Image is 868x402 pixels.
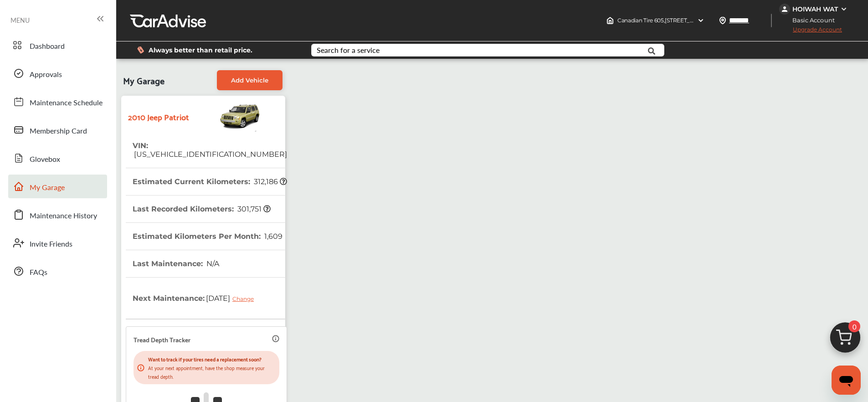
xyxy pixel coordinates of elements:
strong: 2010 Jeep Patriot [128,109,189,124]
th: Last Recorded Kilometers : [133,196,271,222]
p: At your next appointment, have the shop measure your tread depth. [148,363,276,381]
a: Glovebox [8,146,107,170]
th: Estimated Current Kilometers : [133,168,287,195]
a: Maintenance History [8,203,107,227]
span: Membership Card [30,125,87,137]
span: My Garage [30,182,65,194]
span: Add Vehicle [231,77,268,84]
span: 301,751 [236,205,271,213]
span: [US_VEHICLE_IDENTIFICATION_NUMBER] [133,150,287,159]
a: Approvals [8,62,107,85]
a: Add Vehicle [217,70,282,90]
span: Canadian Tire 605 , [STREET_ADDRESS] [GEOGRAPHIC_DATA] , BC V5X 0A7 [617,17,810,24]
a: Maintenance Schedule [8,90,107,113]
span: [DATE] [205,287,261,309]
span: Invite Friends [30,238,72,250]
img: location_vector.a44bc228.svg [719,17,726,24]
div: HOIWAH WAT [792,5,838,13]
th: VIN : [133,132,287,168]
a: Invite Friends [8,231,107,255]
img: WGsFRI8htEPBVLJbROoPRyZpYNWhNONpIPPETTm6eUC0GeLEiAAAAAElFTkSuQmCC [840,5,847,13]
img: header-home-logo.8d720a4f.svg [606,17,614,24]
span: 1,609 [263,232,282,241]
img: jVpblrzwTbfkPYzPPzSLxeg0AAAAASUVORK5CYII= [779,4,790,15]
img: Vehicle [189,100,261,132]
span: Upgrade Account [779,26,842,37]
span: 312,186 [252,177,287,186]
a: Membership Card [8,118,107,142]
img: header-divider.bc55588e.svg [771,14,772,27]
a: FAQs [8,259,107,283]
a: My Garage [8,175,107,198]
th: Last Maintenance : [133,250,219,277]
span: N/A [205,259,219,268]
div: Change [232,295,258,302]
span: Maintenance History [30,210,97,222]
span: My Garage [123,70,164,90]
p: Tread Depth Tracker [134,334,190,345]
span: Maintenance Schedule [30,97,103,109]
span: 0 [848,320,860,332]
span: Always better than retail price. [149,47,252,53]
th: Next Maintenance : [133,278,261,319]
th: Estimated Kilometers Per Month : [133,223,282,250]
span: Glovebox [30,154,60,165]
img: header-down-arrow.9dd2ce7d.svg [697,17,704,24]
a: Dashboard [8,33,107,57]
span: Basic Account [780,15,842,25]
div: Search for a service [317,46,380,54]
iframe: Button to launch messaging window [832,366,861,395]
span: Approvals [30,69,62,81]
span: Dashboard [30,41,65,52]
p: Want to track if your tires need a replacement soon? [148,355,276,363]
img: dollor_label_vector.a70140d1.svg [137,46,144,54]
span: FAQs [30,267,47,278]
img: cart_icon.3d0951e8.svg [823,318,867,362]
span: MENU [10,16,30,24]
